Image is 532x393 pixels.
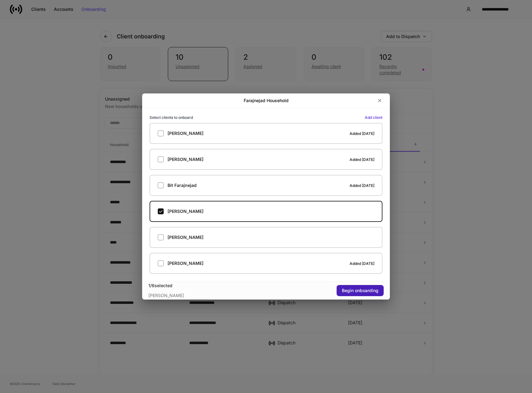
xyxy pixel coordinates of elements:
[150,114,193,120] h6: Select clients to onboard
[168,234,203,240] h5: [PERSON_NAME]
[168,156,203,162] h5: [PERSON_NAME]
[365,116,382,119] button: Add client
[150,123,382,144] label: [PERSON_NAME]Added [DATE]
[168,208,203,214] h5: [PERSON_NAME]
[350,261,374,266] h6: Added [DATE]
[150,253,382,274] label: [PERSON_NAME]Added [DATE]
[244,97,289,104] h2: Farajnejad Household
[150,201,382,222] label: [PERSON_NAME]
[150,227,382,248] label: [PERSON_NAME]
[350,183,374,188] h6: Added [DATE]
[148,289,266,299] div: [PERSON_NAME]
[148,283,266,289] div: 1 / 6 selected
[168,130,203,136] h5: [PERSON_NAME]
[342,288,378,293] div: Begin onboarding
[337,285,384,296] button: Begin onboarding
[150,175,382,196] label: Bit FarajnejadAdded [DATE]
[168,260,203,266] h5: [PERSON_NAME]
[150,149,382,170] label: [PERSON_NAME]Added [DATE]
[168,182,197,188] h5: Bit Farajnejad
[350,157,374,162] h6: Added [DATE]
[350,131,374,136] h6: Added [DATE]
